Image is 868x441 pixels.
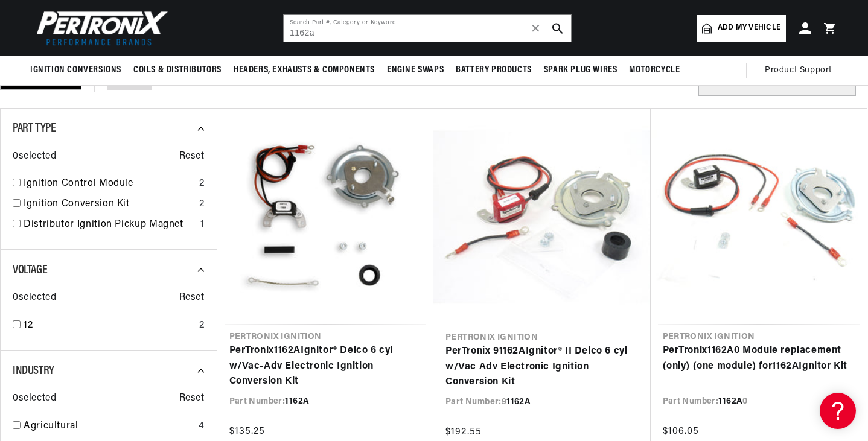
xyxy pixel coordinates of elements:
[30,7,169,49] img: Pertronix
[30,56,127,84] summary: Ignition Conversions
[445,344,639,390] a: PerTronix 91162AIgnitor® II Delco 6 cyl w/Vac Adv Electronic Ignition Conversion Kit
[229,343,422,390] a: PerTronix1162AIgnitor® Delco 6 cyl w/Vac-Adv Electronic Ignition Conversion Kit
[179,391,205,407] span: Reset
[199,197,205,212] div: 2
[127,56,228,84] summary: Coils & Distributors
[381,56,450,84] summary: Engine Swaps
[13,264,47,276] span: Voltage
[179,290,205,306] span: Reset
[24,419,194,434] a: Agricultural
[200,217,205,233] div: 1
[133,64,222,77] span: Coils & Distributors
[199,176,205,192] div: 2
[234,64,375,77] span: Headers, Exhausts & Components
[387,64,444,77] span: Engine Swaps
[179,149,205,165] span: Reset
[13,122,56,135] span: Part Type
[629,64,680,77] span: Motorcycle
[284,15,571,42] input: Search Part #, Category or Keyword
[30,64,121,77] span: Ignition Conversions
[24,318,194,334] a: 12
[544,15,571,42] button: search button
[228,56,381,84] summary: Headers, Exhausts & Components
[24,197,194,212] a: Ignition Conversion Kit
[623,56,686,84] summary: Motorcycle
[13,391,56,407] span: 0 selected
[538,56,624,84] summary: Spark Plug Wires
[199,318,205,334] div: 2
[24,217,196,233] a: Distributor Ignition Pickup Magnet
[718,22,780,34] span: Add my vehicle
[450,56,538,84] summary: Battery Products
[13,290,56,306] span: 0 selected
[765,56,838,85] summary: Product Support
[663,343,855,374] a: PerTronix1162A0 Module replacement (only) (one module) for1162AIgnitor Kit
[765,64,832,77] span: Product Support
[544,64,617,77] span: Spark Plug Wires
[13,365,54,377] span: Industry
[456,64,532,77] span: Battery Products
[13,149,56,165] span: 0 selected
[697,15,786,42] a: Add my vehicle
[199,419,205,434] div: 4
[24,176,194,192] a: Ignition Control Module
